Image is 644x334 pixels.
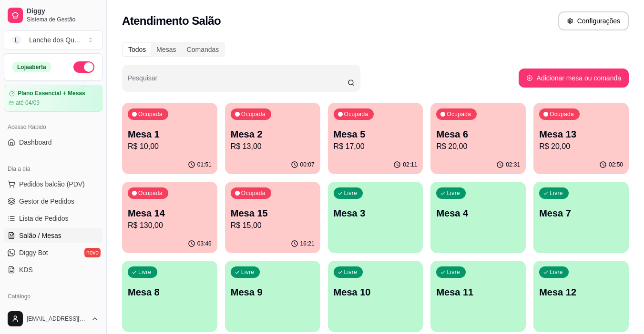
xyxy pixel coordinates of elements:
[4,4,102,27] a: DiggySistema de Gestão
[4,262,102,277] a: KDS
[122,182,217,253] button: OcupadaMesa 14R$ 130,0003:46
[403,161,417,168] p: 02:11
[138,268,152,276] p: Livre
[27,315,87,323] span: [EMAIL_ADDRESS][DOMAIN_NAME]
[447,189,460,197] p: Livre
[334,141,418,152] p: R$ 17,00
[128,77,348,87] input: Pesquisar
[4,119,102,135] div: Acesso Rápido
[19,196,74,206] span: Gestor de Pedidos
[539,128,623,141] p: Mesa 13
[447,110,471,118] p: Ocupada
[182,43,225,56] div: Comandas
[27,7,99,16] span: Diggy
[241,110,266,118] p: Ocupada
[231,206,315,220] p: Mesa 15
[19,248,48,257] span: Diggy Bot
[27,16,99,23] span: Sistema de Gestão
[609,161,623,168] p: 02:50
[436,128,520,141] p: Mesa 6
[122,103,217,174] button: OcupadaMesa 1R$ 10,0001:51
[16,99,40,107] article: até 04/09
[539,206,623,220] p: Mesa 7
[225,182,320,253] button: OcupadaMesa 15R$ 15,0016:21
[328,261,423,332] button: LivreMesa 10
[128,206,212,220] p: Mesa 14
[4,211,102,226] a: Lista de Pedidos
[328,103,423,174] button: OcupadaMesa 5R$ 17,0002:11
[4,161,102,177] div: Dia a dia
[430,182,526,253] button: LivreMesa 4
[12,35,21,45] span: L
[334,285,418,299] p: Mesa 10
[4,289,102,304] div: Catálogo
[128,220,212,231] p: R$ 130,00
[19,179,85,189] span: Pedidos balcão (PDV)
[19,214,69,223] span: Lista de Pedidos
[138,110,163,118] p: Ocupada
[4,177,102,192] button: Pedidos balcão (PDV)
[436,285,520,299] p: Mesa 11
[328,182,423,253] button: LivreMesa 3
[122,13,221,29] h2: Atendimento Salão
[122,261,217,332] button: LivreMesa 8
[128,128,212,141] p: Mesa 1
[225,103,320,174] button: OcupadaMesa 2R$ 13,0000:07
[430,103,526,174] button: OcupadaMesa 6R$ 20,0002:31
[4,30,102,49] button: Select a team
[138,189,163,197] p: Ocupada
[19,138,52,147] span: Dashboard
[231,128,315,141] p: Mesa 2
[4,135,102,150] a: Dashboard
[533,261,629,332] button: LivreMesa 12
[447,268,460,276] p: Livre
[539,285,623,299] p: Mesa 12
[241,268,255,276] p: Livre
[197,161,212,168] p: 01:51
[430,261,526,332] button: LivreMesa 11
[231,220,315,231] p: R$ 15,00
[128,285,212,299] p: Mesa 8
[550,189,563,197] p: Livre
[550,268,563,276] p: Livre
[151,43,181,56] div: Mesas
[300,161,315,168] p: 00:07
[519,69,629,88] button: Adicionar mesa ou comanda
[241,189,266,197] p: Ocupada
[533,182,629,253] button: LivreMesa 7
[550,110,574,118] p: Ocupada
[231,141,315,152] p: R$ 13,00
[506,161,520,168] p: 02:31
[4,307,102,330] button: [EMAIL_ADDRESS][DOMAIN_NAME]
[344,268,358,276] p: Livre
[19,231,61,240] span: Salão / Mesas
[197,240,212,247] p: 03:46
[18,90,85,97] article: Plano Essencial + Mesas
[4,85,102,112] a: Plano Essencial + Mesasaté 04/09
[231,285,315,299] p: Mesa 9
[4,245,102,260] a: Diggy Botnovo
[334,128,418,141] p: Mesa 5
[436,141,520,152] p: R$ 20,00
[73,61,94,73] button: Alterar Status
[19,265,33,275] span: KDS
[436,206,520,220] p: Mesa 4
[4,228,102,243] a: Salão / Mesas
[300,240,315,247] p: 16:21
[4,194,102,209] a: Gestor de Pedidos
[128,141,212,152] p: R$ 10,00
[539,141,623,152] p: R$ 20,00
[123,43,151,56] div: Todos
[558,11,629,30] button: Configurações
[225,261,320,332] button: LivreMesa 9
[533,103,629,174] button: OcupadaMesa 13R$ 20,0002:50
[12,62,51,72] div: Loja aberta
[29,35,80,45] div: Lanche dos Qu ...
[344,110,368,118] p: Ocupada
[344,189,358,197] p: Livre
[334,206,418,220] p: Mesa 3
